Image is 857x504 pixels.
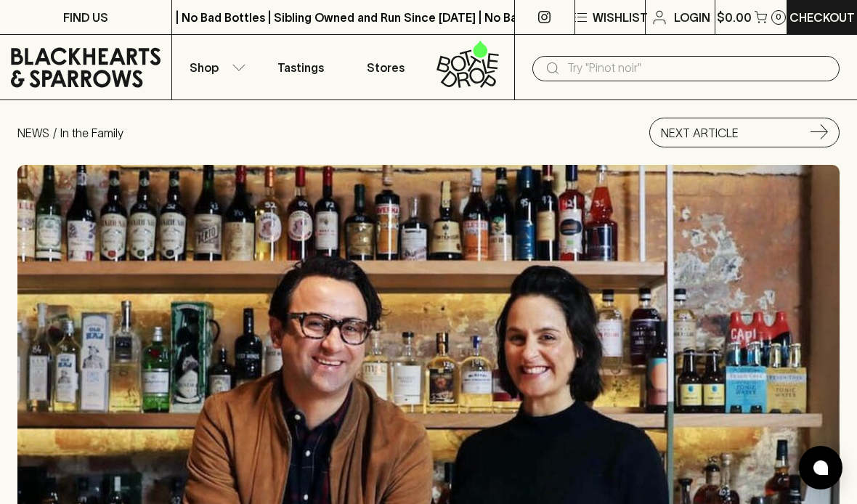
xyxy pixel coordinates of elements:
a: Stores [344,35,429,99]
p: 0 [776,13,781,21]
p: Checkout [789,9,855,26]
a: NEWS [17,126,49,139]
p: Stores [367,59,405,76]
p: NEXT ARTICLE [661,124,739,142]
a: Tastings [258,35,344,99]
p: $0.00 [717,9,752,26]
p: FIND US [63,9,108,26]
a: NEXT ARTICLE [649,118,840,147]
button: Shop [172,35,258,99]
input: Try "Pinot noir" [567,57,828,80]
p: Tastings [277,59,324,76]
p: Shop [190,59,219,76]
p: Wishlist [593,9,648,26]
img: bubble-icon [813,460,828,475]
p: Login [674,9,710,26]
